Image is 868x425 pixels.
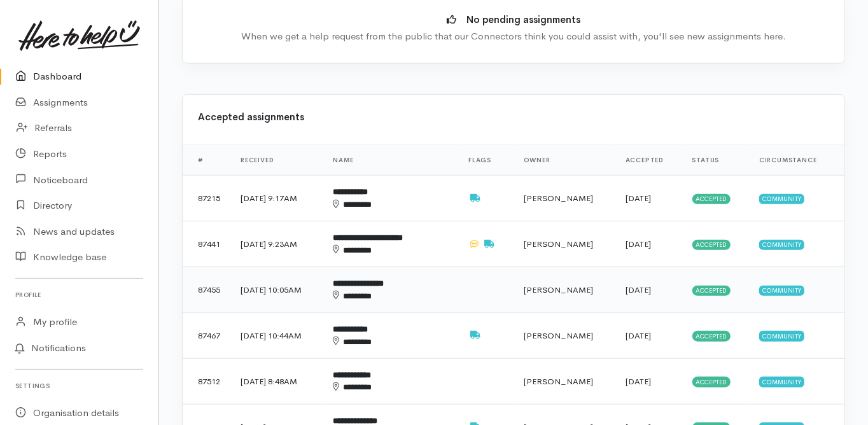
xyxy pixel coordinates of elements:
[749,145,844,176] th: Circumstance
[466,13,580,25] b: No pending assignments
[759,240,804,250] span: Community
[615,145,682,176] th: Accepted
[759,377,804,387] span: Community
[682,145,749,176] th: Status
[514,145,615,176] th: Owner
[692,286,731,296] span: Accepted
[514,358,615,404] td: [PERSON_NAME]
[230,176,323,221] td: [DATE] 9:17AM
[692,240,731,250] span: Accepted
[514,267,615,313] td: [PERSON_NAME]
[692,194,731,204] span: Accepted
[198,111,304,123] b: Accepted assignments
[692,377,731,387] span: Accepted
[759,331,804,341] span: Community
[230,221,323,267] td: [DATE] 9:23AM
[15,286,143,303] h6: Profile
[230,313,323,359] td: [DATE] 10:44AM
[183,145,230,176] th: #
[514,176,615,221] td: [PERSON_NAME]
[692,331,731,341] span: Accepted
[230,145,323,176] th: Received
[759,286,804,296] span: Community
[230,267,323,313] td: [DATE] 10:05AM
[514,313,615,359] td: [PERSON_NAME]
[183,221,230,267] td: 87441
[458,145,514,176] th: Flags
[183,313,230,359] td: 87467
[183,267,230,313] td: 87455
[183,176,230,221] td: 87215
[759,194,804,204] span: Community
[626,284,651,295] time: [DATE]
[230,358,323,404] td: [DATE] 8:48AM
[626,376,651,387] time: [DATE]
[626,330,651,341] time: [DATE]
[183,358,230,404] td: 87512
[15,377,143,394] h6: Settings
[202,29,825,44] div: When we get a help request from the public that our Connectors think you could assist with, you'l...
[626,193,651,204] time: [DATE]
[514,221,615,267] td: [PERSON_NAME]
[626,239,651,249] time: [DATE]
[323,145,458,176] th: Name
